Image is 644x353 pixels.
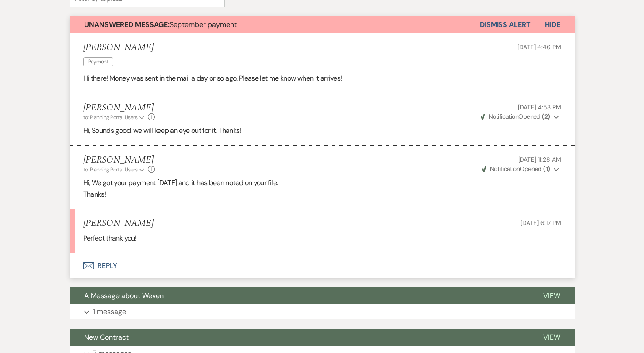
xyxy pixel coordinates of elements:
span: [DATE] 4:46 PM [517,43,561,51]
span: A Message about Weven [84,291,164,300]
button: Dismiss Alert [480,16,531,33]
span: View [543,333,560,342]
button: NotificationOpened (1) [481,164,561,174]
button: Unanswered Message:September payment [70,16,480,33]
button: to: Planning Portal Users [83,166,146,174]
h5: [PERSON_NAME] [83,155,155,166]
button: A Message about Weven [70,287,529,304]
p: Hi, We got your payment [DATE] and it has been noted on your file. [83,177,561,189]
p: 1 message [93,306,126,318]
span: View [543,291,560,300]
strong: ( 2 ) [542,112,550,120]
h5: [PERSON_NAME] [83,218,154,229]
h5: [PERSON_NAME] [83,102,155,113]
span: New Contract [84,333,129,342]
span: Opened [481,112,550,120]
span: [DATE] 11:28 AM [518,155,561,163]
button: to: Planning Portal Users [83,113,146,121]
span: Notification [490,165,520,173]
strong: Unanswered Message: [84,20,170,29]
span: [DATE] 6:17 PM [521,219,561,227]
p: Perfect thank you! [83,233,561,244]
button: View [529,287,575,304]
span: [DATE] 4:53 PM [518,103,561,111]
span: Opened [482,165,550,173]
button: New Contract [70,329,529,346]
span: to: Planning Portal Users [83,114,138,121]
span: Payment [83,57,114,66]
button: Reply [70,253,575,278]
h5: [PERSON_NAME] [83,42,154,53]
span: Notification [489,112,518,120]
span: Hide [545,20,560,29]
button: Hide [531,16,575,33]
button: NotificationOpened (2) [479,112,561,121]
p: Hi, Sounds good, we will keep an eye out for it. Thanks! [83,125,561,136]
button: 1 message [70,304,575,319]
strong: ( 1 ) [543,165,550,173]
button: View [529,329,575,346]
p: Thanks! [83,189,561,200]
span: to: Planning Portal Users [83,166,138,173]
p: Hi there! Money was sent in the mail a day or so ago. Please let me know when it arrives! [83,73,561,84]
span: September payment [84,20,237,29]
